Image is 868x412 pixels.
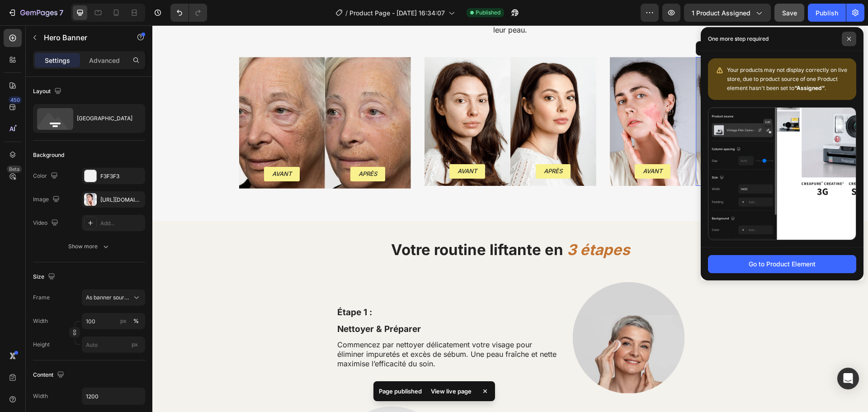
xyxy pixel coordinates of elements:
[89,56,120,65] p: Advanced
[33,392,48,400] div: Width
[82,388,145,404] input: Auto
[684,4,771,22] button: 1 product assigned
[33,194,61,206] div: Image
[59,7,63,18] p: 7
[82,289,145,306] button: As banner source
[33,217,60,229] div: Video
[185,298,406,310] p: Nettoyer & Préparer
[490,141,511,152] div: Rich Text Editor. Editing area: main
[749,259,816,269] div: Go to Product Element
[206,144,225,153] p: après
[131,316,142,327] button: px
[33,294,50,302] label: Frame
[132,341,138,348] span: px
[727,66,847,91] span: Your products may not display correctly on live store, due to product source of one Product eleme...
[782,9,797,17] span: Save
[33,85,63,98] div: Layout
[133,317,139,325] div: %
[33,238,145,255] button: Show more
[44,32,121,43] p: Hero Banner
[82,336,145,353] input: px
[33,369,66,381] div: Content
[100,196,143,204] div: [URL][DOMAIN_NAME]
[543,32,629,160] div: Background Image
[392,142,410,151] p: après
[708,255,856,273] button: Go to Product Element
[816,8,838,18] div: Publish
[379,387,422,396] p: Page published
[100,172,143,180] div: F3F3F3
[708,34,769,43] p: One more step required
[33,341,50,349] label: Height
[45,56,70,65] p: Settings
[118,316,129,327] button: %
[9,96,22,104] div: 450
[7,166,22,173] div: Beta
[77,108,132,129] div: [GEOGRAPHIC_DATA]
[808,4,846,22] button: Publish
[184,214,532,235] h2: Votre routine liftante en
[272,32,358,160] div: Background Image
[415,215,477,233] strong: 3 étapes
[120,317,127,325] div: px
[577,142,595,151] p: après
[576,141,596,152] div: Rich Text Editor. Editing area: main
[185,315,406,343] p: Commencez par nettoyer délicatement votre visage pour éliminer impuretés et excès de sébum. Une p...
[420,257,532,369] img: gempages_579311091461391153-bdf11a15-6834-4fd5-a88c-5e1f54617ac2.png
[425,385,477,398] div: View live page
[692,8,750,18] span: 1 product assigned
[86,294,130,302] span: As banner source
[345,8,348,18] span: /
[837,368,859,389] div: Open Intercom Messenger
[68,242,110,251] div: Show more
[152,25,868,412] iframe: Design area
[794,85,825,91] b: “Assigned”
[4,4,67,22] button: 7
[33,271,57,283] div: Size
[33,151,64,159] div: Background
[458,32,543,160] div: Background Image
[170,4,207,22] div: Undo/Redo
[100,219,143,227] div: Add...
[185,282,406,293] p: Étape 1 :
[476,9,500,17] span: Published
[33,170,60,182] div: Color
[173,32,259,163] div: Background Image
[774,4,804,22] button: Save
[305,142,325,151] p: Avant
[555,19,591,27] div: Hero Banner
[82,313,145,329] input: px%
[349,8,445,18] span: Product Page - [DATE] 16:34:07
[358,32,444,160] div: Background Image
[33,317,48,325] label: Width
[491,142,510,151] p: avant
